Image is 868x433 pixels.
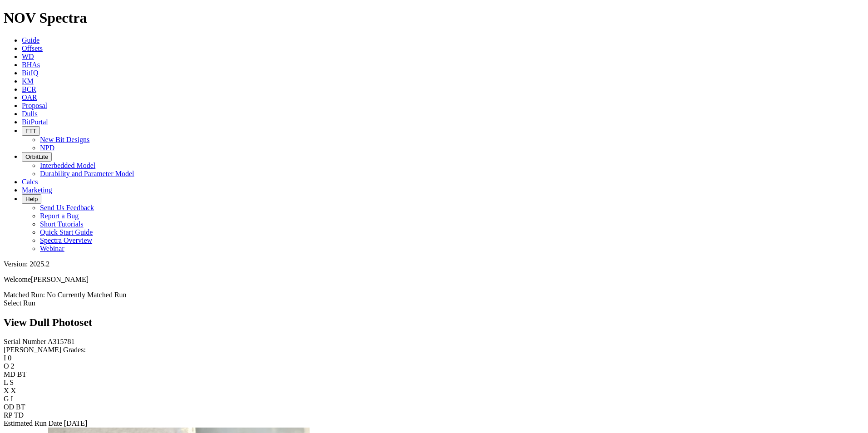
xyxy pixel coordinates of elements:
label: I [4,354,6,362]
a: OAR [22,93,37,101]
a: BitPortal [22,118,48,126]
span: Matched Run: [4,291,45,299]
span: X [11,387,16,394]
span: BT [16,403,25,411]
label: RP [4,411,12,419]
span: 0 [8,354,11,362]
a: KM [22,77,34,85]
label: L [4,379,8,386]
span: [DATE] [64,419,88,427]
a: Durability and Parameter Model [40,170,134,177]
a: Interbedded Model [40,162,95,169]
a: Short Tutorials [40,220,84,228]
h1: NOV Spectra [4,10,864,26]
span: FTT [25,128,36,134]
a: BCR [22,85,36,93]
label: Serial Number [4,338,46,345]
span: A315781 [48,338,75,345]
a: Offsets [22,44,43,52]
a: BitIQ [22,69,38,77]
a: NPD [40,144,54,152]
label: Estimated Run Date [4,419,62,427]
a: Select Run [4,299,35,307]
button: OrbitLite [22,152,52,162]
a: WD [22,53,34,60]
h2: View Dull Photoset [4,316,864,329]
p: Welcome [4,276,864,284]
span: I [11,395,13,403]
span: S [10,379,14,386]
span: No Currently Matched Run [47,291,127,299]
a: Send Us Feedback [40,204,94,212]
span: Help [25,196,38,202]
label: MD [4,370,15,378]
div: [PERSON_NAME] Grades: [4,346,864,354]
a: Proposal [22,102,47,109]
label: X [4,387,9,394]
label: O [4,362,9,370]
a: Guide [22,36,39,44]
button: FTT [22,126,40,136]
span: TD [14,411,24,419]
label: G [4,395,9,403]
label: OD [4,403,14,411]
a: Quick Start Guide [40,228,93,236]
span: OrbitLite [25,153,48,160]
a: Webinar [40,245,64,252]
span: BT [17,370,26,378]
a: Calcs [22,178,38,186]
a: BHAs [22,61,40,69]
a: Spectra Overview [40,236,92,244]
span: 2 [11,362,15,370]
span: [PERSON_NAME] [31,276,89,283]
button: Help [22,194,41,204]
a: Dulls [22,110,38,118]
a: Marketing [22,186,52,194]
a: Report a Bug [40,212,79,220]
div: Version: 2025.2 [4,260,864,268]
a: New Bit Designs [40,136,89,143]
